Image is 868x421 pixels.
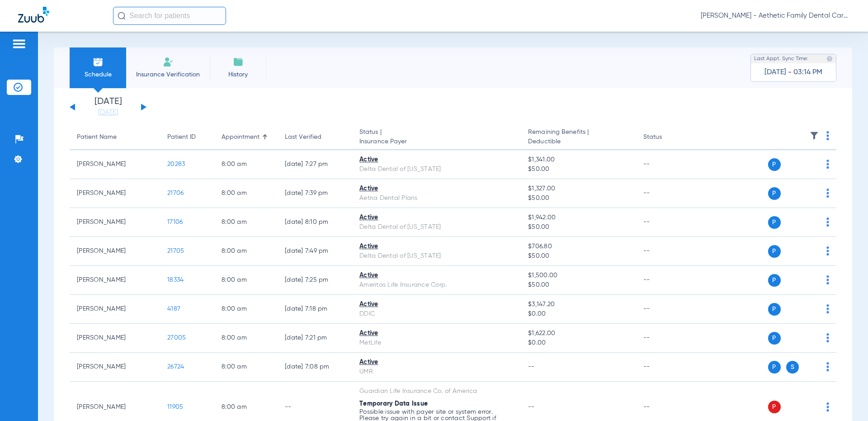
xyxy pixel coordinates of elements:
img: group-dot-blue.svg [826,246,829,255]
span: 11905 [167,404,183,410]
span: P [768,303,781,316]
td: -- [636,150,697,179]
div: Delta Dental of [US_STATE] [359,251,514,261]
td: [PERSON_NAME] [70,324,160,353]
div: Patient Name [77,132,117,142]
span: 26724 [167,364,184,370]
div: Active [359,155,514,165]
iframe: Chat Widget [823,378,868,421]
td: 8:00 AM [214,179,278,208]
td: 8:00 AM [214,353,278,382]
td: [DATE] 7:25 PM [278,266,352,295]
span: $1,500.00 [528,271,628,280]
span: $50.00 [528,165,628,174]
span: Insurance Verification [133,70,203,79]
div: Patient Name [77,132,153,142]
a: [DATE] [81,108,135,117]
td: [PERSON_NAME] [70,353,160,382]
span: S [786,361,799,374]
span: $50.00 [528,222,628,232]
span: P [768,245,781,258]
img: filter.svg [810,131,819,140]
div: Active [359,271,514,280]
span: -- [528,404,535,410]
td: 8:00 AM [214,266,278,295]
span: 17106 [167,219,183,225]
td: 8:00 AM [214,237,278,266]
td: [DATE] 7:27 PM [278,150,352,179]
div: Active [359,329,514,338]
span: $0.00 [528,338,628,348]
td: -- [636,237,697,266]
div: DDIC [359,309,514,319]
td: 8:00 AM [214,150,278,179]
img: group-dot-blue.svg [826,131,829,140]
td: [PERSON_NAME] [70,295,160,324]
span: [PERSON_NAME] - Aethetic Family Dental Care ([GEOGRAPHIC_DATA]) [701,11,850,20]
td: [DATE] 7:49 PM [278,237,352,266]
div: Active [359,213,514,222]
span: $1,622.00 [528,329,628,338]
td: [PERSON_NAME] [70,179,160,208]
img: last sync help info [826,56,833,62]
img: group-dot-blue.svg [826,304,829,313]
img: Search Icon [118,12,126,20]
img: group-dot-blue.svg [826,218,829,227]
td: -- [636,353,697,382]
td: -- [636,179,697,208]
td: -- [636,295,697,324]
span: Insurance Payer [359,137,514,147]
div: Active [359,184,514,194]
span: History [217,70,259,79]
span: $3,147.20 [528,300,628,309]
div: Patient ID [167,132,207,142]
span: Last Appt. Sync Time: [754,54,808,63]
span: $1,327.00 [528,184,628,194]
div: Active [359,242,514,251]
td: 8:00 AM [214,324,278,353]
th: Status [636,125,697,150]
span: $50.00 [528,194,628,203]
span: P [768,274,781,287]
div: UMR [359,367,514,377]
span: P [768,361,781,374]
span: P [768,216,781,229]
td: [DATE] 7:08 PM [278,353,352,382]
td: [PERSON_NAME] [70,237,160,266]
td: [PERSON_NAME] [70,150,160,179]
th: Remaining Benefits | [521,125,636,150]
img: group-dot-blue.svg [826,362,829,371]
span: -- [528,364,535,370]
span: 20283 [167,161,185,167]
span: $706.80 [528,242,628,251]
div: Delta Dental of [US_STATE] [359,222,514,232]
span: 21706 [167,190,184,196]
span: Temporary Data Issue [359,401,428,407]
img: group-dot-blue.svg [826,275,829,284]
span: $50.00 [528,280,628,290]
td: -- [636,208,697,237]
input: Search for patients [113,7,226,25]
div: Aetna Dental Plans [359,194,514,203]
div: Active [359,300,514,309]
div: MetLife [359,338,514,348]
div: Appointment [222,132,270,142]
span: 21705 [167,248,184,254]
img: hamburger-icon [12,38,26,49]
td: [DATE] 8:10 PM [278,208,352,237]
img: group-dot-blue.svg [826,333,829,342]
div: Last Verified [285,132,321,142]
div: Ameritas Life Insurance Corp. [359,280,514,290]
img: group-dot-blue.svg [826,189,829,198]
span: 18334 [167,277,184,283]
div: Patient ID [167,132,196,142]
span: P [768,158,781,171]
div: Guardian Life Insurance Co. of America [359,387,514,396]
span: Schedule [76,70,119,79]
td: 8:00 AM [214,295,278,324]
span: $1,341.00 [528,155,628,165]
span: $1,942.00 [528,213,628,222]
div: Appointment [222,132,259,142]
td: [DATE] 7:39 PM [278,179,352,208]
